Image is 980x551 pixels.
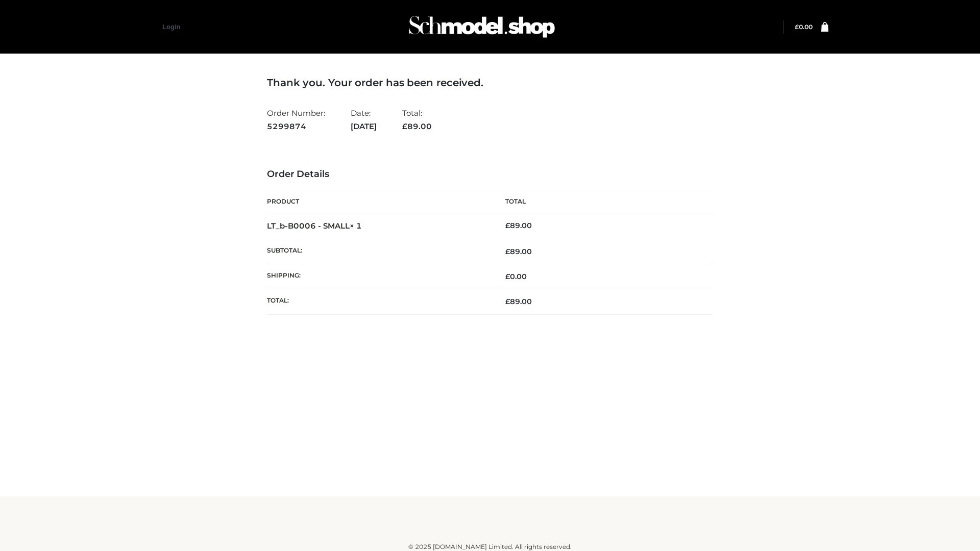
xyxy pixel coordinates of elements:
img: Schmodel Admin 964 [405,7,558,47]
span: £ [505,297,510,306]
span: 89.00 [402,121,432,131]
strong: LT_b-B0006 - SMALL [267,221,362,231]
h3: Order Details [267,169,713,180]
strong: 5299874 [267,120,325,133]
th: Product [267,190,490,213]
bdi: 0.00 [505,272,527,281]
span: 89.00 [505,247,532,256]
span: £ [505,272,510,281]
h3: Thank you. Your order has been received. [267,77,713,89]
a: £0.00 [795,23,813,31]
th: Subtotal: [267,239,490,264]
span: £ [402,121,407,131]
th: Shipping: [267,264,490,289]
strong: × 1 [350,221,362,231]
span: £ [505,221,510,230]
bdi: 0.00 [795,23,813,31]
a: Login [162,23,180,31]
li: Total: [402,104,432,135]
li: Date: [351,104,377,135]
span: £ [795,23,799,31]
span: 89.00 [505,297,532,306]
strong: [DATE] [351,120,377,133]
bdi: 89.00 [505,221,532,230]
th: Total: [267,289,490,314]
li: Order Number: [267,104,325,135]
th: Total [490,190,713,213]
span: £ [505,247,510,256]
